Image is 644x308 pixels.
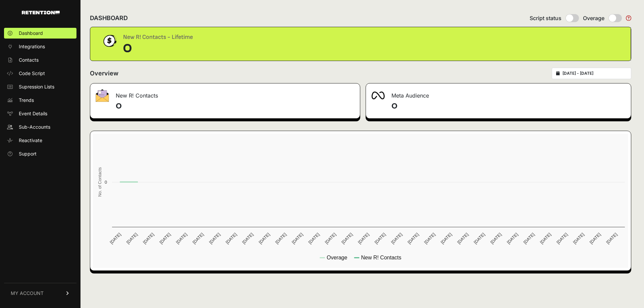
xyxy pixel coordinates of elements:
[192,232,205,245] text: [DATE]
[440,232,453,245] text: [DATE]
[391,101,626,112] h4: 0
[583,14,604,22] span: Overage
[4,122,76,132] a: Sub-Accounts
[125,232,139,245] text: [DATE]
[4,68,76,79] a: Code Script
[90,13,128,23] h2: DASHBOARD
[175,232,188,245] text: [DATE]
[374,232,387,245] text: [DATE]
[208,232,221,245] text: [DATE]
[366,83,631,104] div: Meta Audience
[4,95,76,106] a: Trends
[90,83,360,104] div: New R! Contacts
[19,70,45,77] span: Code Script
[407,232,420,245] text: [DATE]
[274,232,287,245] text: [DATE]
[324,232,337,245] text: [DATE]
[90,69,118,78] h2: Overview
[327,255,347,260] text: Overage
[123,42,193,55] div: 0
[4,55,76,65] a: Contacts
[97,167,102,197] text: No. of Contacts
[473,232,486,245] text: [DATE]
[4,28,76,39] a: Dashboard
[456,232,469,245] text: [DATE]
[258,232,271,245] text: [DATE]
[357,232,370,245] text: [DATE]
[11,290,44,297] span: MY ACCOUNT
[225,232,238,245] text: [DATE]
[105,180,107,185] text: 0
[291,232,304,245] text: [DATE]
[523,232,536,245] text: [DATE]
[116,101,355,112] h4: 0
[4,283,76,303] a: MY ACCOUNT
[605,232,618,245] text: [DATE]
[19,137,42,144] span: Reactivate
[19,97,34,104] span: Trends
[19,110,47,117] span: Event Details
[19,83,54,90] span: Supression Lists
[539,232,552,245] text: [DATE]
[22,11,60,14] img: Retention.com
[4,135,76,146] a: Reactivate
[589,232,602,245] text: [DATE]
[4,81,76,92] a: Supression Lists
[142,232,155,245] text: [DATE]
[158,232,171,245] text: [DATE]
[19,57,39,63] span: Contacts
[307,232,320,245] text: [DATE]
[4,41,76,52] a: Integrations
[371,91,385,100] img: fa-meta-2f981b61bb99beabf952f7030308934f19ce035c18b003e963880cc3fabeebb7.png
[109,232,122,245] text: [DATE]
[101,33,118,49] img: dollar-coin-05c43ed7efb7bc0c12610022525b4bbbb207c7efeef5aecc26f025e68dcafac9.png
[19,150,37,157] span: Support
[4,108,76,119] a: Event Details
[361,255,401,260] text: New R! Contacts
[241,232,254,245] text: [DATE]
[19,124,50,130] span: Sub-Accounts
[4,148,76,159] a: Support
[506,232,519,245] text: [DATE]
[19,30,43,37] span: Dashboard
[423,232,436,245] text: [DATE]
[340,232,354,245] text: [DATE]
[123,33,193,42] div: New R! Contacts - Lifetime
[530,14,561,22] span: Script status
[19,43,45,50] span: Integrations
[572,232,585,245] text: [DATE]
[96,89,109,102] img: fa-envelope-19ae18322b30453b285274b1b8af3d052b27d846a4fbe8435d1a52b978f639a2.png
[555,232,569,245] text: [DATE]
[489,232,502,245] text: [DATE]
[390,232,403,245] text: [DATE]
